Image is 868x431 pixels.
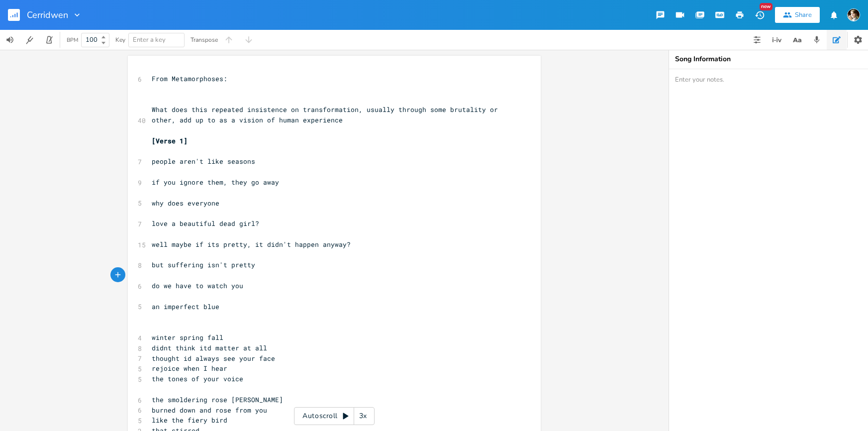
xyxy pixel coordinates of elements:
span: the tones of your voice [152,374,243,383]
span: but suffering isn't pretty [152,260,255,269]
div: Autoscroll [294,407,375,425]
span: like the fiery bird [152,416,227,425]
div: Transpose [191,37,218,43]
div: New [760,3,772,10]
span: why does everyone [152,199,219,208]
div: 3x [354,407,372,425]
span: people aren't like seasons [152,157,255,166]
span: well maybe if its pretty, it didn't happen anyway? [152,240,351,249]
span: From Metamorphoses: [152,74,227,83]
span: burned down and rose from you [152,406,267,415]
span: winter spring fall [152,333,223,342]
span: an imperfect blue [152,302,219,311]
span: the smoldering rose [PERSON_NAME] [152,395,283,404]
div: BPM [67,37,78,43]
button: Share [775,7,820,23]
span: love a beautiful dead girl? [152,219,259,228]
span: if you ignore them, they go away [152,178,279,187]
div: Song Information [675,56,862,63]
img: Robert Wise [847,8,860,21]
div: Key [115,37,125,43]
span: Enter a key [133,35,166,44]
span: Cerridwen [27,10,68,19]
span: thought id always see your face [152,354,275,363]
span: What does this repeated insistence on transformation, usually through some brutality or other, ad... [152,105,502,124]
span: rejoice when I hear [152,364,227,373]
span: didnt think itd matter at all [152,343,267,352]
div: Share [795,10,812,19]
span: [Verse 1] [152,136,188,145]
span: do we have to watch you [152,281,243,290]
button: New [750,6,770,24]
